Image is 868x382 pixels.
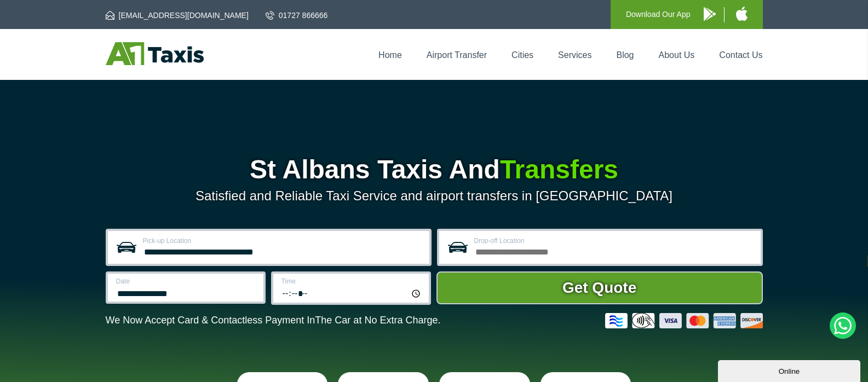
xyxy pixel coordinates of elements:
p: Download Our App [626,8,691,21]
label: Time [281,278,422,285]
img: Credit And Debit Cards [605,313,763,328]
img: A1 Taxis Android App [704,7,716,21]
img: A1 Taxis St Albans LTD [106,42,204,65]
p: We Now Accept Card & Contactless Payment In [106,315,441,326]
label: Drop-off Location [474,238,754,244]
a: Blog [616,50,634,60]
a: Services [558,50,591,60]
a: Airport Transfer [427,50,487,60]
a: Home [378,50,402,60]
a: About Us [659,50,695,60]
span: The Car at No Extra Charge. [315,315,440,326]
a: 01727 866666 [266,10,328,21]
span: Transfers [500,155,618,184]
img: A1 Taxis iPhone App [736,7,748,21]
button: Get Quote [436,271,763,304]
a: [EMAIL_ADDRESS][DOMAIN_NAME] [106,10,249,21]
label: Date [116,278,257,285]
label: Pick-up Location [143,238,423,244]
a: Contact Us [719,50,762,60]
a: Cities [511,50,533,60]
h1: St Albans Taxis And [106,157,763,183]
iframe: chat widget [718,358,863,382]
p: Satisfied and Reliable Taxi Service and airport transfers in [GEOGRAPHIC_DATA] [106,188,763,204]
